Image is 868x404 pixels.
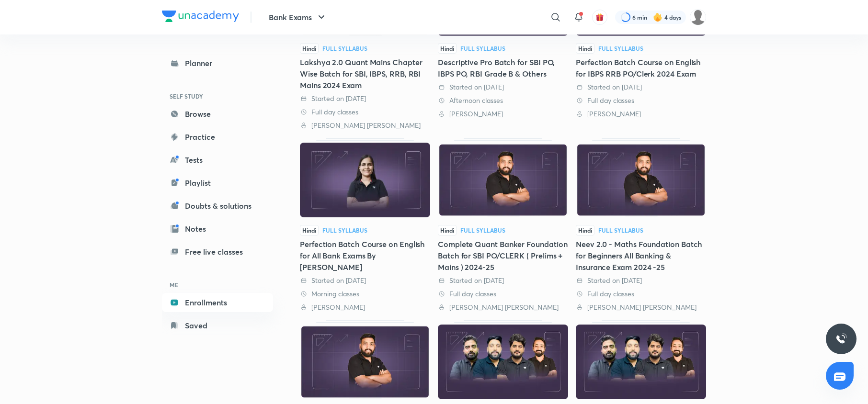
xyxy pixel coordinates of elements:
img: avatar [595,13,604,22]
div: Perfection Batch Course on English for All Bank Exams By [PERSON_NAME] [300,238,430,273]
h6: SELF STUDY [162,88,273,104]
div: Complete Quant Banker Foundation Batch for SBI PO/CLERK ( Prelims + Mains ) 2024-25 [438,238,568,273]
span: Hindi [576,43,594,54]
button: avatar [592,10,607,25]
img: Thumbnail [300,143,430,217]
a: ThumbnailHindiFull SyllabusNeev 2.0 - Maths Foundation Batch for Beginners All Banking & Insuranc... [576,138,706,312]
div: Started on 19 Jun 2023 [576,82,706,92]
a: Planner [162,54,273,73]
img: Company Logo [162,11,239,22]
a: Practice [162,127,273,146]
a: Enrollments [162,293,273,312]
img: Thumbnail [300,325,430,399]
a: Free live classes [162,242,273,261]
img: Thumbnail [438,325,568,399]
div: Full Syllabus [598,45,643,51]
div: Started on 11 Apr 2024 [300,94,430,103]
div: Full Syllabus [322,227,367,233]
span: Hindi [300,43,319,54]
div: Started on 5 Dec 2019 [300,276,430,285]
div: Neev 2.0 - Maths Foundation Batch for Beginners All Banking & Insurance Exam 2024 -25 [576,238,706,273]
div: Vishal Parihar [438,109,568,119]
div: Full Syllabus [460,45,505,51]
a: Tests [162,150,273,169]
a: ThumbnailHindiFull SyllabusPerfection Batch Course on English for All Bank Exams By [PERSON_NAME]... [300,138,430,312]
img: Thumbnail [576,325,706,399]
div: Arun Singh Rawat [300,121,430,130]
div: Perfection Batch Course on English for IBPS RRB PO/Clerk 2024 Exam [576,56,706,79]
div: Full Syllabus [598,227,643,233]
div: Full day classes [438,289,568,299]
span: Hindi [438,225,457,236]
a: Saved [162,316,273,335]
div: Arun Singh Rawat [576,303,706,312]
button: Bank Exams [263,8,333,27]
img: streak [653,12,662,22]
div: Full Syllabus [460,227,505,233]
div: Nimisha Bansal [576,109,706,119]
a: Company Logo [162,11,239,24]
div: Full day classes [576,289,706,299]
h6: ME [162,277,273,293]
div: Full day classes [300,107,430,117]
div: Started on 22 Jan 2024 [576,276,706,285]
span: Hindi [438,43,457,54]
div: Started on 21 Oct 2024 [438,82,568,92]
img: Thumbnail [438,143,568,217]
a: ThumbnailHindiFull SyllabusComplete Quant Banker Foundation Batch for SBI PO/CLERK ( Prelims + Ma... [438,138,568,312]
div: Descriptive Pro Batch for SBI PO, IBPS PO, RBI Grade B & Others [438,56,568,79]
img: Thumbnail [576,143,706,217]
img: ttu [835,333,847,345]
span: Hindi [300,225,319,236]
div: Lakshya 2.0 Quant Mains Chapter Wise Batch for SBI, IBPS, RRB, RBI Mains 2024 Exam [300,56,430,91]
div: Started on 8 Aug 2024 [438,276,568,285]
div: Morning classes [300,289,430,299]
div: Nimisha Bansal [300,303,430,312]
div: Full day classes [576,96,706,105]
div: Arun Singh Rawat [438,303,568,312]
a: Browse [162,104,273,123]
span: Hindi [576,225,594,236]
a: Notes [162,219,273,238]
div: Afternoon classes [438,96,568,105]
img: rohit [690,9,706,25]
a: Doubts & solutions [162,196,273,215]
div: Full Syllabus [322,45,367,51]
a: Playlist [162,173,273,192]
